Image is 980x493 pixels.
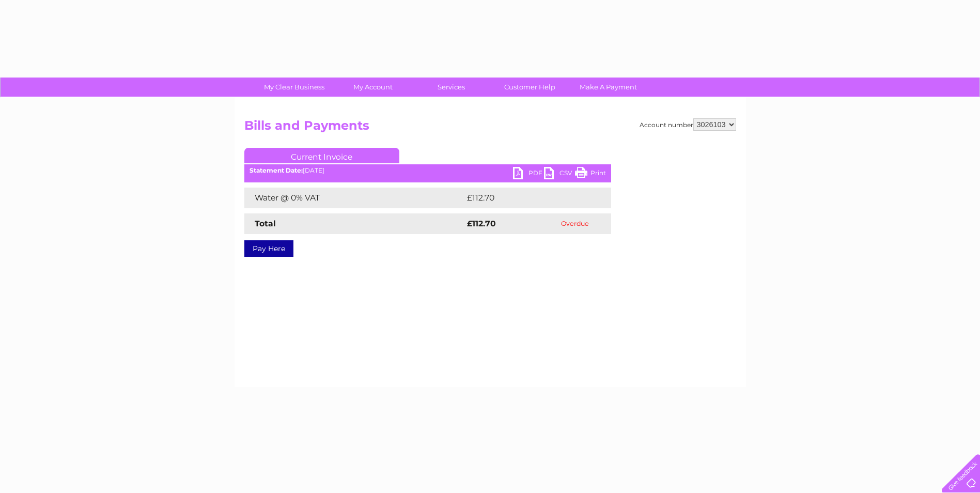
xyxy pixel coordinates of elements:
td: £112.70 [464,188,591,208]
div: [DATE] [244,167,611,174]
h2: Bills and Payments [244,118,736,138]
a: Pay Here [244,240,293,257]
a: Customer Help [487,78,572,97]
a: My Account [330,78,415,97]
a: PDF [513,167,544,182]
a: My Clear Business [252,78,337,97]
a: Print [575,167,606,182]
b: Statement Date: [250,166,303,174]
td: Water @ 0% VAT [244,188,464,208]
a: Current Invoice [244,148,399,163]
strong: £112.70 [467,219,496,228]
a: Make A Payment [566,78,651,97]
div: Account number [640,118,736,131]
strong: Total [255,219,276,228]
a: Services [409,78,494,97]
a: CSV [544,167,575,182]
td: Overdue [539,213,611,234]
